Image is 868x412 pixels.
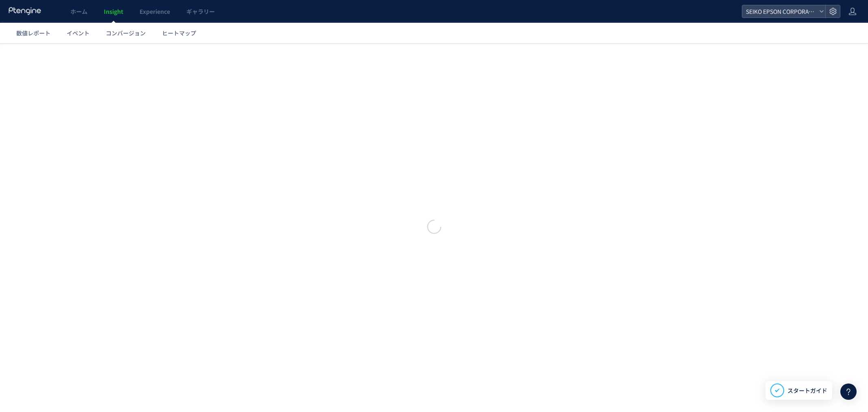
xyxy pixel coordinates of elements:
[787,386,827,395] span: スタートガイド
[743,5,816,18] span: SEIKO EPSON CORPORATION
[16,29,50,37] span: 数値レポート
[106,29,146,37] span: コンバージョン
[162,29,196,37] span: ヒートマップ
[104,7,123,15] span: Insight
[67,29,90,37] span: イベント
[186,7,215,15] span: ギャラリー
[70,7,87,15] span: ホーム
[140,7,170,15] span: Experience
